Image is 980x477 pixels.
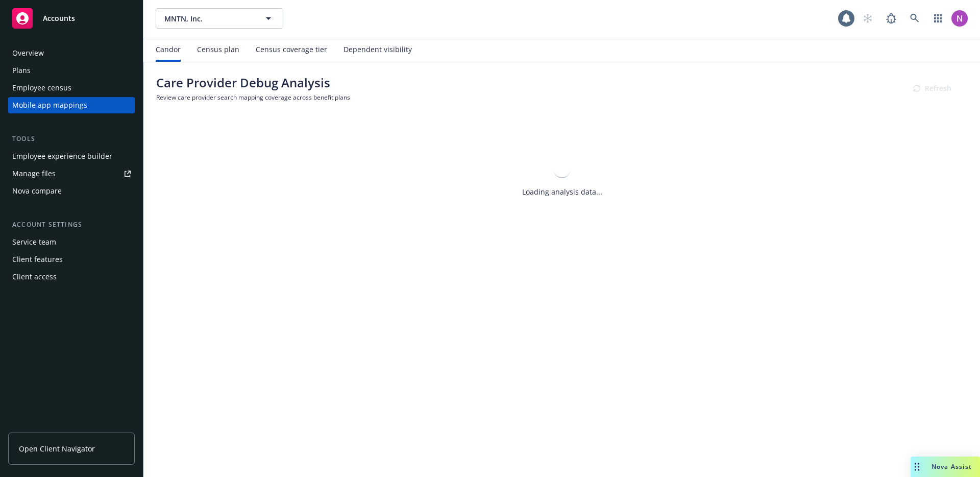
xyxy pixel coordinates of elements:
a: Client access [8,269,135,285]
button: Nova Assist [911,457,980,477]
span: Accounts [43,14,75,22]
p: Loading analysis data... [522,186,602,197]
div: Service team [12,234,56,250]
div: Employee experience builder [12,148,112,164]
span: Open Client Navigator [19,443,95,454]
div: Account settings [8,220,135,230]
span: Nova Assist [932,462,972,471]
a: Overview [8,45,135,61]
a: Nova compare [8,183,135,199]
div: Dependent visibility [344,45,412,54]
div: Overview [12,45,44,61]
a: Start snowing [857,8,878,29]
div: Drag to move [911,457,923,477]
a: Accounts [8,4,135,33]
a: Employee experience builder [8,148,135,164]
div: Employee census [12,80,71,96]
p: Review care provider search mapping coverage across benefit plans [156,93,350,102]
a: Service team [8,234,135,250]
div: Plans [12,62,31,79]
a: Switch app [928,8,948,29]
a: Mobile app mappings [8,97,135,113]
div: Client access [12,269,57,285]
span: MNTN, Inc. [164,13,253,24]
div: Nova compare [12,183,62,199]
button: MNTN, Inc. [156,8,283,29]
a: Search [904,8,925,29]
a: Report a Bug [881,8,901,29]
div: Census coverage tier [256,45,327,54]
div: Candor [156,45,181,54]
a: Employee census [8,80,135,96]
div: Manage files [12,165,56,182]
a: Manage files [8,165,135,182]
img: photo [951,10,968,27]
div: Tools [8,134,135,144]
a: Plans [8,62,135,79]
div: Client features [12,251,63,268]
div: Mobile app mappings [12,97,87,113]
h1: Care Provider Debug Analysis [156,75,350,91]
div: Census plan [197,45,239,54]
a: Client features [8,251,135,268]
